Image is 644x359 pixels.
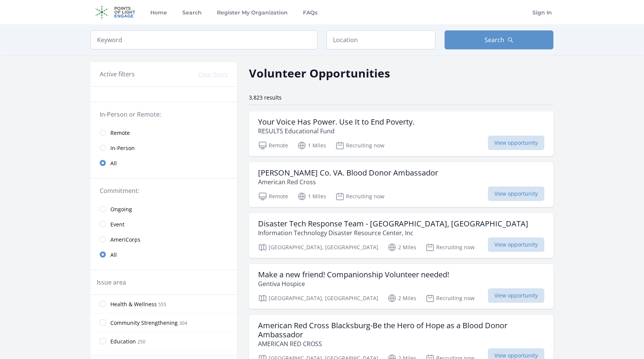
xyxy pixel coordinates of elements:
[488,237,544,252] span: View opportunity
[91,217,237,232] a: Event
[258,168,438,177] h3: [PERSON_NAME] Co. VA. Blood Donor Ambassador
[258,228,528,237] p: Information Technology Disaster Resource Center, Inc
[249,94,282,101] span: 3,823 results
[297,141,326,150] p: 1 Miles
[110,221,124,228] span: Event
[258,279,449,288] p: Gentiva Hospice
[91,140,237,155] a: In-Person
[258,339,544,348] p: AMERICAN RED CROSS
[258,294,378,303] p: [GEOGRAPHIC_DATA], [GEOGRAPHIC_DATA]
[249,111,553,156] a: Your Voice Has Power. Use It to End Poverty. RESULTS Educational Fund Remote 1 Miles Recruiting n...
[488,136,544,150] span: View opportunity
[110,319,178,327] span: Community Strengthening
[100,319,106,326] input: Community Strengthening 304
[488,187,544,201] span: View opportunity
[335,141,384,150] p: Recruiting now
[258,192,288,201] p: Remote
[110,144,135,152] span: In-Person
[137,338,145,345] span: 250
[100,301,106,307] input: Health & Wellness 555
[91,155,237,171] a: All
[110,129,130,137] span: Remote
[91,201,237,217] a: Ongoing
[97,278,126,287] legend: Issue area
[297,192,326,201] p: 1 Miles
[258,141,288,150] p: Remote
[110,300,157,308] span: Health & Wellness
[249,162,553,207] a: [PERSON_NAME] Co. VA. Blood Donor Ambassador American Red Cross Remote 1 Miles Recruiting now Vie...
[100,110,228,119] legend: In-Person or Remote:
[258,117,414,127] h3: Your Voice Has Power. Use It to End Poverty.
[488,288,544,303] span: View opportunity
[485,35,504,44] span: Search
[249,65,390,82] h2: Volunteer Opportunities
[258,243,378,252] p: [GEOGRAPHIC_DATA], [GEOGRAPHIC_DATA]
[110,251,117,259] span: All
[387,294,416,303] p: 2 Miles
[426,243,475,252] p: Recruiting now
[158,301,166,308] span: 555
[179,320,187,326] span: 304
[335,192,384,201] p: Recruiting now
[100,338,106,344] input: Education 250
[91,232,237,247] a: AmeriCorps
[91,125,237,140] a: Remote
[327,30,435,49] input: Location
[110,236,140,244] span: AmeriCorps
[249,264,553,309] a: Make a new friend! Companionship Volunteer needed! Gentiva Hospice [GEOGRAPHIC_DATA], [GEOGRAPHIC...
[387,243,416,252] p: 2 Miles
[100,70,135,79] h3: Active filters
[249,213,553,258] a: Disaster Tech Response Team - [GEOGRAPHIC_DATA], [GEOGRAPHIC_DATA] Information Technology Disaste...
[91,30,317,49] input: Keyword
[258,321,544,339] h3: American Red Cross Blacksburg-Be the Hero of Hope as a Blood Donor Ambassador
[110,338,136,345] span: Education
[426,294,475,303] p: Recruiting now
[258,127,414,136] p: RESULTS Educational Fund
[91,247,237,262] a: All
[198,71,228,78] button: Clear filters
[100,186,228,195] legend: Commitment:
[110,206,132,213] span: Ongoing
[445,30,553,49] button: Search
[258,177,438,187] p: American Red Cross
[258,270,449,279] h3: Make a new friend! Companionship Volunteer needed!
[258,219,528,228] h3: Disaster Tech Response Team - [GEOGRAPHIC_DATA], [GEOGRAPHIC_DATA]
[110,160,117,167] span: All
